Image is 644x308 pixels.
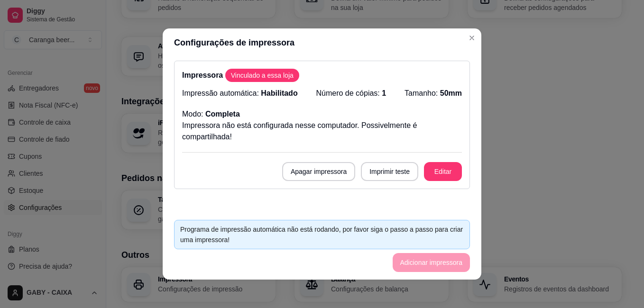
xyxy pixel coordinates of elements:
p: Impressora [182,69,462,82]
button: Imprimir teste [361,162,418,181]
p: Tamanho: [405,88,462,99]
span: Completa [205,110,240,118]
span: 50mm [440,89,462,97]
p: Impressão automática: [182,88,298,99]
p: Número de cópias: [316,88,386,99]
p: Impressora não está configurada nesse computador. Possivelmente é compartilhada! [182,120,462,143]
header: Configurações de impressora [163,28,481,57]
p: Modo: [182,109,240,120]
span: Habilitado [261,89,297,97]
button: Close [464,30,479,45]
span: 1 [382,89,386,97]
button: Apagar impressora [282,162,355,181]
div: Programa de impressão automática não está rodando, por favor siga o passo a passo para criar uma ... [180,224,464,245]
span: Vinculado a essa loja [227,71,297,80]
button: Editar [424,162,462,181]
